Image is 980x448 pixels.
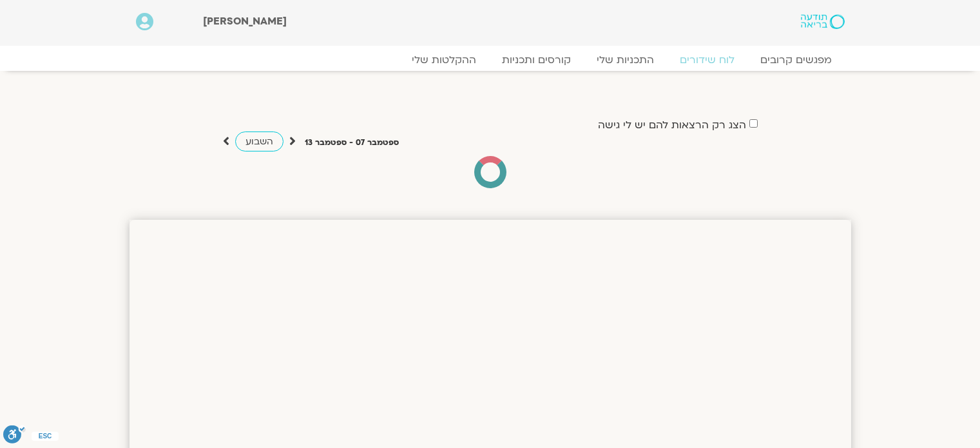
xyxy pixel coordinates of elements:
[203,14,287,28] span: [PERSON_NAME]
[245,135,273,148] span: השבוע
[747,54,845,66] a: מפגשים קרובים
[399,54,489,66] a: ההקלטות שלי
[667,54,747,66] a: לוח שידורים
[598,119,746,131] label: הצג רק הרצאות להם יש לי גישה
[584,54,667,66] a: התכניות שלי
[489,54,584,66] a: קורסים ותכניות
[305,136,399,150] p: ספטמבר 07 - ספטמבר 13
[136,54,845,66] nav: Menu
[235,131,283,151] a: השבוע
